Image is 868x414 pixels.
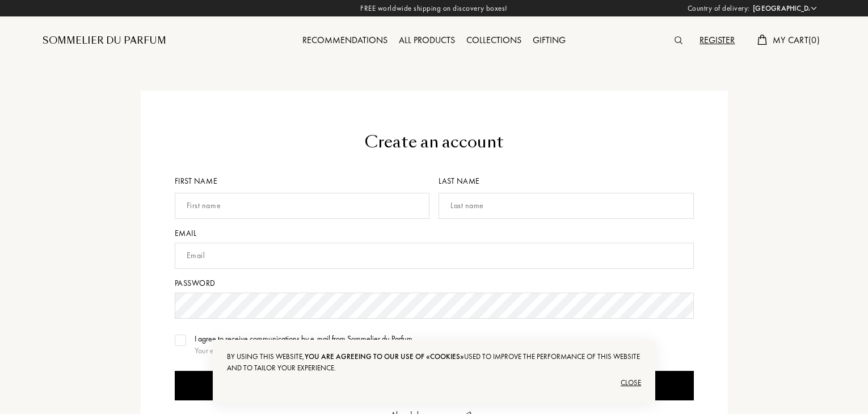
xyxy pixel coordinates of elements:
div: Gifting [527,33,571,48]
div: Password [175,277,694,289]
div: Collections [461,33,527,48]
div: I agree to receive communications by e-mail from Sommelier du Parfum. [195,333,568,345]
div: Email [175,227,694,239]
a: All products [393,34,461,46]
img: cart.svg [757,35,766,45]
div: Close [227,374,641,392]
div: All products [393,33,461,48]
span: My Cart ( 0 ) [773,34,820,46]
a: Sommelier du Parfum [43,34,166,48]
span: Country of delivery: [688,3,750,14]
input: Last name [439,193,694,219]
input: Email [175,243,694,269]
img: search_icn.svg [675,36,682,44]
span: you are agreeing to our use of «cookies» [305,352,464,361]
div: Register [694,33,740,48]
input: Create an account [175,371,694,400]
img: valide.svg [176,337,184,343]
div: First name [175,175,435,187]
div: By using this website, used to improve the performance of this website and to tailor your experie... [227,351,641,374]
div: Recommendations [297,33,393,48]
div: Last name [439,175,694,187]
a: Gifting [527,34,571,46]
div: Your email address will never be disclosed to other entities and you will be able to remove yours... [195,345,568,357]
input: First name [175,193,430,219]
a: Recommendations [297,34,393,46]
a: Register [694,34,740,46]
a: Collections [461,34,527,46]
div: Create an account [175,130,694,154]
